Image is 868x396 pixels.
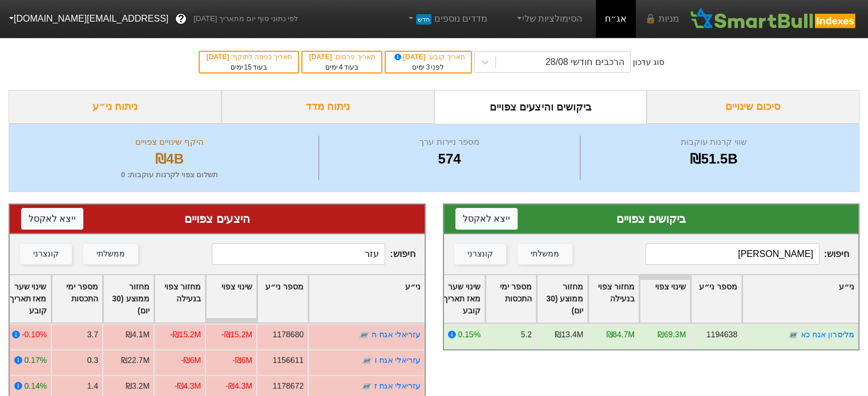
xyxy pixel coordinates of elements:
[706,329,737,341] div: 1194638
[96,248,125,260] div: ממשלתי
[374,381,421,390] a: עזריאלי אגח ז
[205,62,292,72] div: בעוד ימים
[83,244,138,264] button: ממשלתי
[633,56,664,68] div: סוג עדכון
[24,380,46,392] div: 0.14%
[272,380,303,392] div: 1178672
[272,329,303,341] div: 1178680
[178,11,184,27] span: ?
[272,354,303,366] div: 1156611
[174,380,201,392] div: -₪4.3M
[212,243,385,265] input: 480 רשומות...
[121,354,150,366] div: ₪22.7M
[339,63,343,71] span: 4
[221,329,252,341] div: -₪15.2M
[207,53,231,61] span: [DATE]
[640,275,690,322] div: Toggle SortBy
[546,55,624,69] div: הרכבים חודשי 28/08
[645,243,849,265] span: חיפוש :
[583,136,845,149] div: שווי קרנות עוקבות
[434,90,647,124] div: ביקושים והיצעים צפויים
[393,53,428,61] span: [DATE]
[126,380,150,392] div: ₪3.2M
[361,355,373,366] img: tase link
[588,275,639,322] div: Toggle SortBy
[361,381,372,392] img: tase link
[467,248,493,260] div: קונצרני
[33,248,59,260] div: קונצרני
[531,248,559,260] div: ממשלתי
[169,329,200,341] div: -₪15.2M
[309,275,425,322] div: Toggle SortBy
[583,149,845,169] div: ₪51.5B
[426,63,430,71] span: 3
[126,329,150,341] div: ₪4.1M
[391,62,465,72] div: לפני ימים
[232,354,252,366] div: -₪6M
[434,275,485,322] div: Toggle SortBy
[23,169,316,181] div: תשלום צפוי לקרנות עוקבות : 0
[322,136,576,149] div: מספר ניירות ערך
[374,356,421,365] a: עזריאלי אגח ו
[458,329,481,341] div: 0.15%
[486,275,536,322] div: Toggle SortBy
[416,14,431,25] span: חדש
[555,329,583,341] div: ₪13.4M
[308,62,376,72] div: בעוד ימים
[87,329,98,341] div: 3.7
[309,53,334,61] span: [DATE]
[193,13,298,25] span: לפי נתוני סוף יום מתאריך [DATE]
[21,208,83,230] button: ייצא לאקסל
[510,7,587,30] a: הסימולציות שלי
[244,63,252,71] span: 15
[401,7,492,30] a: מדדים נוספיםחדש
[21,329,46,341] div: -0.10%
[205,52,292,62] div: תאריך כניסה לתוקף :
[308,52,376,62] div: תאריך פרסום :
[23,149,316,169] div: ₪4B
[206,275,256,322] div: Toggle SortBy
[521,329,532,341] div: 5.2
[103,275,154,322] div: Toggle SortBy
[688,7,859,30] img: SmartBull
[20,244,72,264] button: קונצרני
[9,90,221,124] div: ניתוח ני״ע
[518,244,572,264] button: ממשלתי
[87,380,98,392] div: 1.4
[391,52,465,62] div: תאריך קובע :
[181,354,201,366] div: -₪6M
[52,275,102,322] div: Toggle SortBy
[645,243,819,265] input: 94 רשומות...
[225,380,252,392] div: -₪4.3M
[647,90,859,124] div: סיכום שינויים
[372,330,421,339] a: עזריאלי אגח ח
[742,275,858,322] div: Toggle SortBy
[257,275,308,322] div: Toggle SortBy
[801,330,854,339] a: מליסרון אגח כא
[691,275,741,322] div: Toggle SortBy
[24,354,46,366] div: 0.17%
[537,275,587,322] div: Toggle SortBy
[454,244,506,264] button: קונצרני
[455,208,518,230] button: ייצא לאקסל
[788,329,799,341] img: tase link
[606,329,635,341] div: ₪84.7M
[322,149,576,169] div: 574
[87,354,98,366] div: 0.3
[657,329,686,341] div: ₪69.3M
[212,243,415,265] span: חיפוש :
[455,210,847,227] div: ביקושים צפויים
[358,329,370,341] img: tase link
[21,210,413,227] div: היצעים צפויים
[221,90,434,124] div: ניתוח מדד
[23,136,316,149] div: היקף שינויים צפויים
[1,275,51,322] div: Toggle SortBy
[155,275,205,322] div: Toggle SortBy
